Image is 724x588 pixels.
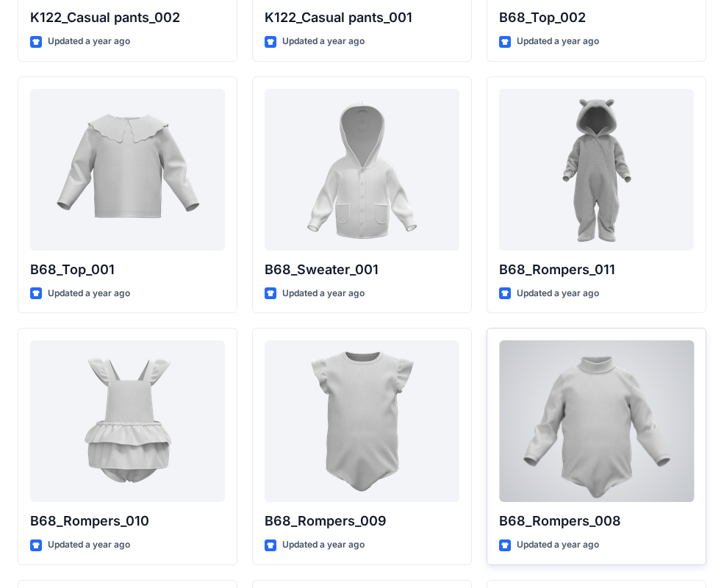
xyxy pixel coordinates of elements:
[499,7,694,28] p: B68_Top_002
[30,89,225,251] a: B68_Top_001
[282,286,365,301] p: Updated a year ago
[517,34,599,49] p: Updated a year ago
[282,537,365,553] p: Updated a year ago
[265,259,459,280] p: B68_Sweater_001
[282,34,365,49] p: Updated a year ago
[265,7,459,28] p: K122_Casual pants_001
[30,340,225,502] a: B68_Rompers_010
[517,537,599,553] p: Updated a year ago
[499,340,694,502] a: B68_Rompers_008
[517,286,599,301] p: Updated a year ago
[48,537,130,553] p: Updated a year ago
[265,340,459,502] a: B68_Rompers_009
[30,511,225,531] p: B68_Rompers_010
[265,511,459,531] p: B68_Rompers_009
[30,7,225,28] p: K122_Casual pants_002
[265,89,459,251] a: B68_Sweater_001
[30,259,225,280] p: B68_Top_001
[499,259,694,280] p: B68_Rompers_011
[499,511,694,531] p: B68_Rompers_008
[499,89,694,251] a: B68_Rompers_011
[48,34,130,49] p: Updated a year ago
[48,286,130,301] p: Updated a year ago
